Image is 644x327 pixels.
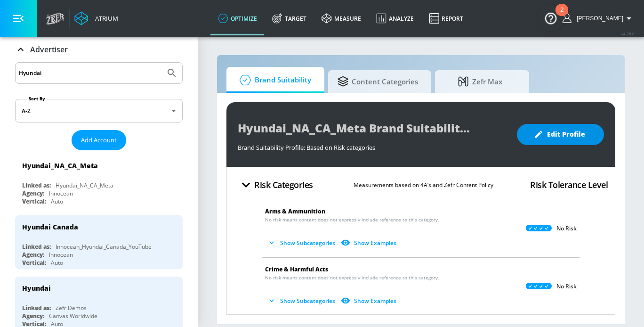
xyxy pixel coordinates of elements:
div: Linked as: [22,181,51,189]
div: Hyundai CanadaLinked as:Innocean_Hyundai_Canada_YouTubeAgency:InnoceanVertical:Auto [15,215,183,269]
p: No Risk [556,283,577,290]
a: optimize [210,1,265,35]
p: No Risk [556,225,577,232]
button: [PERSON_NAME] [563,13,635,24]
button: Show Subcategories [265,293,339,309]
div: Linked as: [22,304,51,312]
div: Hyundai_NA_CA_MetaLinked as:Hyundai_NA_CA_MetaAgency:InnoceanVertical:Auto [15,154,183,208]
h4: Risk Tolerance Level [530,178,608,191]
div: Hyundai Canada [22,222,78,231]
span: Edit Profile [536,129,585,140]
span: No risk means content does not expressly include reference to this category. [265,216,439,223]
div: Agency: [22,251,44,259]
div: 2 [560,10,563,22]
p: Measurements based on 4A’s and Zefr Content Policy [354,180,493,190]
button: Show Examples [339,235,400,251]
a: Report [421,1,471,35]
label: Sort By [27,96,47,102]
button: Show Examples [339,293,400,309]
div: Auto [51,197,63,205]
span: No risk means content does not expressly include reference to this category. [265,274,439,281]
a: Atrium [74,11,118,25]
div: Vertical: [22,259,46,267]
div: Innocean_Hyundai_Canada_YouTube [56,243,152,251]
p: Advertiser [30,44,68,55]
div: Innocean [49,189,73,197]
div: Agency: [22,189,44,197]
button: Add Account [72,130,126,150]
div: Agency: [22,312,44,320]
button: Edit Profile [517,124,604,145]
button: Submit Search [161,63,182,83]
a: measure [314,1,369,35]
span: Zefr Max [444,70,516,93]
div: Brand Suitability Profile: Based on Risk categories [238,139,507,152]
button: Open Resource Center, 2 new notifications [538,5,564,31]
span: login as: jen.breen@zefr.com [573,15,623,22]
div: Atrium [91,14,118,23]
span: Content Categories [338,70,418,93]
div: Innocean [49,251,73,259]
span: v 4.28.0 [621,31,635,36]
div: Hyundai [22,284,51,293]
div: Vertical: [22,197,46,205]
div: Hyundai_NA_CA_Meta [22,161,98,170]
div: Linked as: [22,243,51,251]
h4: Risk Categories [254,178,313,191]
span: Crime & Harmful Acts [265,265,328,273]
button: Show Subcategories [265,235,339,251]
a: Target [265,1,314,35]
div: A-Z [15,99,183,123]
div: Zefr Demos [56,304,87,312]
span: Add Account [81,135,117,146]
span: Arms & Ammunition [265,207,325,215]
div: Hyundai_NA_CA_Meta [56,181,113,189]
input: Search by name [19,67,161,79]
div: Auto [51,259,63,267]
a: Analyze [369,1,421,35]
span: Brand Suitability [236,69,311,91]
button: Risk Categories [234,174,317,196]
div: Canvas Worldwide [49,312,97,320]
div: Advertiser [15,36,183,63]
